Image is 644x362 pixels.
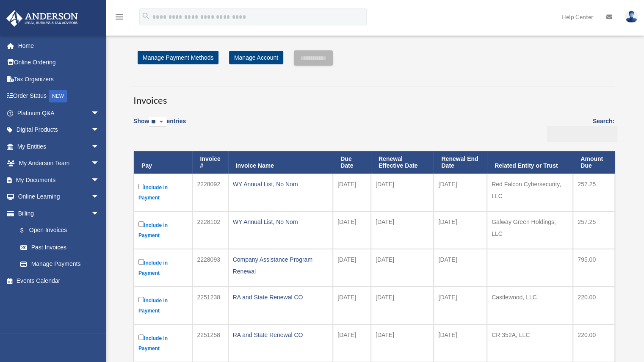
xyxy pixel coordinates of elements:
[6,205,108,222] a: Billingarrow_drop_down
[133,86,614,107] h3: Invoices
[233,329,328,341] div: RA and State Renewal CO
[91,138,108,155] span: arrow_drop_down
[233,291,328,303] div: RA and State Renewal CO
[625,11,638,23] img: User Pic
[138,257,188,278] label: Include in Payment
[12,222,104,239] a: $Open Invoices
[371,151,434,174] th: Renewal Effective Date: activate to sort column ascending
[138,221,144,227] input: Include in Payment
[487,174,573,211] td: Red Falcon Cybersecurity, LLC
[91,188,108,206] span: arrow_drop_down
[91,105,108,122] span: arrow_drop_down
[434,211,487,249] td: [DATE]
[333,324,371,362] td: [DATE]
[138,184,144,189] input: Include in Payment
[487,151,573,174] th: Related Entity or Trust: activate to sort column ascending
[192,324,228,362] td: 2251258
[91,205,108,222] span: arrow_drop_down
[192,174,228,211] td: 2228092
[544,116,614,142] label: Search:
[371,249,434,287] td: [DATE]
[434,287,487,324] td: [DATE]
[4,10,80,27] img: Anderson Advisors Platinum Portal
[228,151,333,174] th: Invoice Name: activate to sort column ascending
[547,126,617,142] input: Search:
[573,151,615,174] th: Amount Due: activate to sort column ascending
[6,171,112,188] a: My Documentsarrow_drop_down
[6,88,112,105] a: Order StatusNEW
[6,138,112,155] a: My Entitiesarrow_drop_down
[138,259,144,265] input: Include in Payment
[91,171,108,189] span: arrow_drop_down
[25,225,29,236] span: $
[233,178,328,190] div: WY Annual List, No Nom
[91,155,108,172] span: arrow_drop_down
[138,297,144,302] input: Include in Payment
[114,12,124,22] i: menu
[138,182,188,203] label: Include in Payment
[333,151,371,174] th: Due Date: activate to sort column ascending
[6,71,112,88] a: Tax Organizers
[192,249,228,287] td: 2228093
[371,174,434,211] td: [DATE]
[6,105,112,122] a: Platinum Q&Aarrow_drop_down
[487,287,573,324] td: Castlewood, LLC
[333,174,371,211] td: [DATE]
[434,324,487,362] td: [DATE]
[371,287,434,324] td: [DATE]
[6,37,112,54] a: Home
[114,15,124,22] a: menu
[333,211,371,249] td: [DATE]
[573,211,615,249] td: 257.25
[371,324,434,362] td: [DATE]
[133,116,186,135] label: Show entries
[138,333,188,354] label: Include in Payment
[371,211,434,249] td: [DATE]
[49,90,67,102] div: NEW
[138,220,188,240] label: Include in Payment
[233,216,328,228] div: WY Annual List, No Nom
[91,122,108,139] span: arrow_drop_down
[487,324,573,362] td: CR 352A, LLC
[333,249,371,287] td: [DATE]
[6,155,112,172] a: My Anderson Teamarrow_drop_down
[192,211,228,249] td: 2228102
[6,272,112,289] a: Events Calendar
[229,51,283,64] a: Manage Account
[12,239,108,256] a: Past Invoices
[6,122,112,138] a: Digital Productsarrow_drop_down
[149,117,166,127] select: Showentries
[487,211,573,249] td: Galway Green Holdings, LLC
[12,256,108,273] a: Manage Payments
[573,287,615,324] td: 220.00
[333,287,371,324] td: [DATE]
[138,51,218,64] a: Manage Payment Methods
[434,174,487,211] td: [DATE]
[434,249,487,287] td: [DATE]
[573,174,615,211] td: 257.25
[6,188,112,205] a: Online Learningarrow_drop_down
[434,151,487,174] th: Renewal End Date: activate to sort column ascending
[573,249,615,287] td: 795.00
[138,295,188,316] label: Include in Payment
[134,151,192,174] th: Pay: activate to sort column descending
[6,54,112,71] a: Online Ordering
[138,334,144,340] input: Include in Payment
[192,151,228,174] th: Invoice #: activate to sort column ascending
[233,254,328,277] div: Company Assistance Program Renewal
[192,287,228,324] td: 2251238
[141,11,151,21] i: search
